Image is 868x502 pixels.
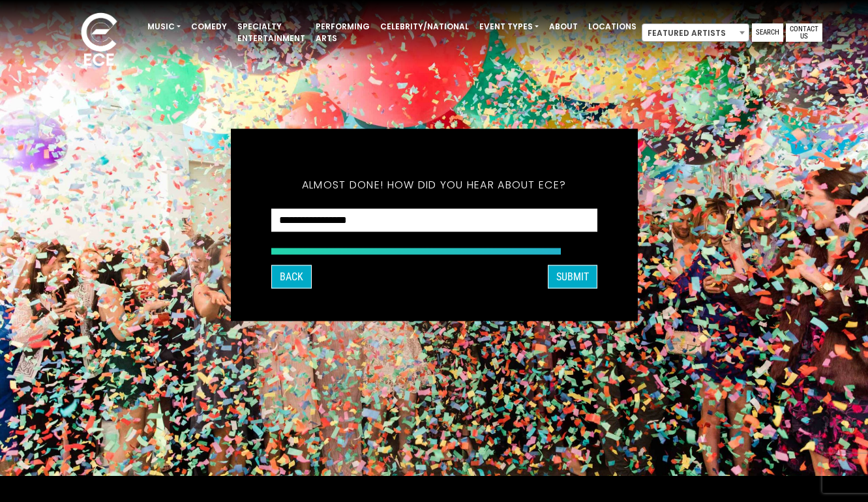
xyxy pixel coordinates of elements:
[186,16,232,38] a: Comedy
[271,209,597,233] select: How did you hear about ECE
[67,9,132,72] img: ece_new_logo_whitev2-1.png
[548,265,597,289] button: SUBMIT
[544,16,583,38] a: About
[232,16,310,50] a: Specialty Entertainment
[310,16,375,50] a: Performing Arts
[786,23,822,42] a: Contact Us
[474,16,544,38] a: Event Types
[642,24,749,42] span: Featured Artists
[271,162,597,209] h5: Almost done! How did you hear about ECE?
[271,265,312,289] button: Back
[375,16,474,38] a: Celebrity/National
[142,16,186,38] a: Music
[642,23,749,42] span: Featured Artists
[583,16,642,38] a: Locations
[752,23,783,42] a: Search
